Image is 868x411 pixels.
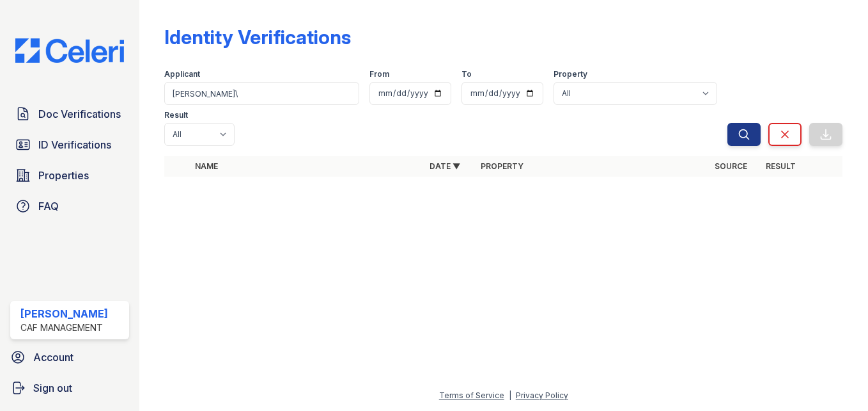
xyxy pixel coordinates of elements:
[38,168,89,183] span: Properties
[766,161,796,171] a: Result
[164,69,200,79] label: Applicant
[195,161,218,171] a: Name
[33,350,74,365] span: Account
[554,69,587,79] label: Property
[20,306,108,321] div: [PERSON_NAME]
[38,137,111,152] span: ID Verifications
[33,380,72,396] span: Sign out
[5,344,134,370] a: Account
[5,38,134,63] img: CE_Logo_Blue-a8612792a0a2168367f1c8372b55b34899dd931a85d93a1a3d3e32e68fde9ad4.png
[38,198,59,214] span: FAQ
[369,69,389,79] label: From
[439,391,504,400] a: Terms of Service
[715,161,747,171] a: Source
[164,26,351,49] div: Identity Verifications
[430,161,460,171] a: Date ▼
[20,321,108,334] div: CAF Management
[10,101,129,127] a: Doc Verifications
[10,163,129,188] a: Properties
[164,110,188,120] label: Result
[38,106,121,122] span: Doc Verifications
[481,161,523,171] a: Property
[516,391,568,400] a: Privacy Policy
[461,69,472,79] label: To
[10,193,129,219] a: FAQ
[10,132,129,157] a: ID Verifications
[164,82,359,105] input: Search by name or phone number
[5,375,134,401] a: Sign out
[509,391,511,400] div: |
